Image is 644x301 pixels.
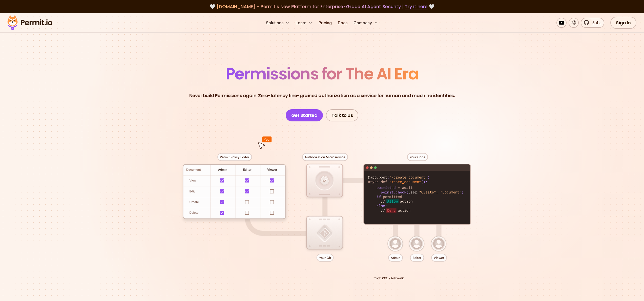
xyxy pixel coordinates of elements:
[610,17,636,29] a: Sign In
[264,18,292,28] button: Solutions
[317,18,334,28] a: Pricing
[294,18,315,28] button: Learn
[189,92,455,99] p: Never build Permissions again. Zero-latency fine-grained authorization as a service for human and...
[589,20,601,26] span: 5.4k
[405,3,428,10] a: Try it here
[217,3,428,10] span: [DOMAIN_NAME] - Permit's New Platform for Enterprise-Grade AI Agent Security |
[351,18,380,28] button: Company
[336,18,349,28] a: Docs
[5,14,55,31] img: Permit logo
[326,109,358,121] a: Talk to Us
[226,62,419,85] span: Permissions for The AI Era
[581,18,604,28] a: 5.4k
[12,3,632,10] div: 🤍 🤍
[286,109,323,121] a: Get Started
